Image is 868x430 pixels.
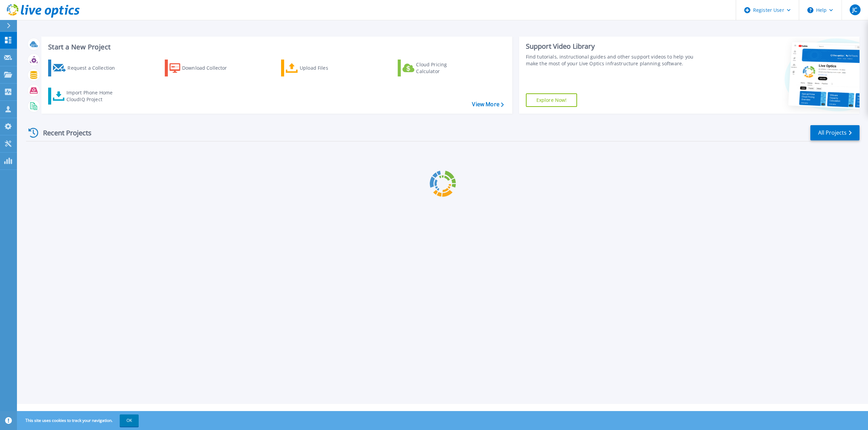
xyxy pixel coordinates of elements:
[182,61,236,75] div: Download Collector
[526,93,577,107] a: Explore Now!
[26,125,101,141] div: Recent Projects
[165,60,240,76] a: Download Collector
[300,61,354,75] div: Upload Files
[416,61,470,75] div: Cloud Pricing Calculator
[19,414,139,427] span: This site uses cookies to track your navigation.
[48,60,124,76] a: Request a Collection
[526,42,702,51] div: Support Video Library
[472,101,504,108] a: View More
[48,43,504,51] h3: Start a New Project
[526,53,702,67] div: Find tutorials, instructional guides and other support videos to help you make the most of your L...
[66,89,119,103] div: Import Phone Home CloudIQ Project
[810,125,860,140] a: All Projects
[281,60,357,76] a: Upload Files
[120,414,139,427] button: OK
[67,61,122,75] div: Request a Collection
[398,60,473,76] a: Cloud Pricing Calculator
[852,7,857,13] span: JC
